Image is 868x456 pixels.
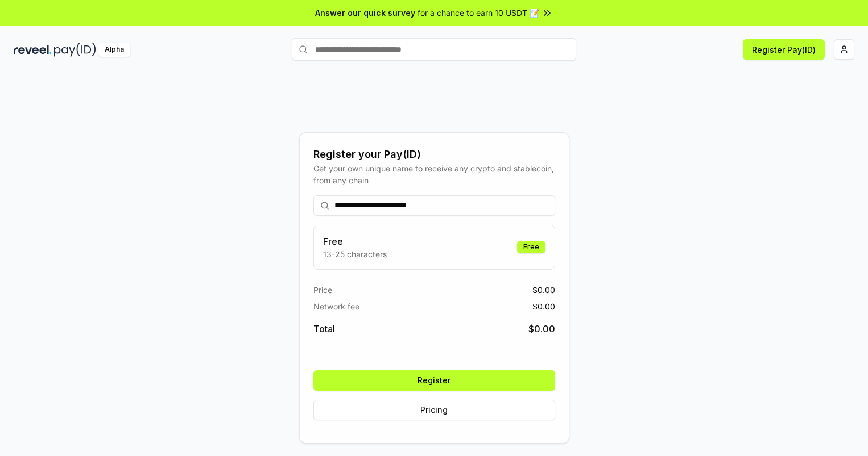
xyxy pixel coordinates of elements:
[323,248,387,260] p: 13-25 characters
[528,322,555,336] span: $ 0.00
[313,147,555,162] div: Register your Pay(ID)
[532,300,555,312] span: $ 0.00
[315,7,415,19] span: Answer our quick survey
[313,284,332,296] span: Price
[418,7,539,19] span: for a chance to earn 10 USDT 📝
[313,370,555,391] button: Register
[323,235,387,248] h3: Free
[313,300,359,312] span: Network fee
[313,162,555,186] div: Get your own unique name to receive any crypto and stablecoin, from any chain
[98,43,130,57] div: Alpha
[313,400,555,420] button: Pricing
[532,284,555,296] span: $ 0.00
[313,322,335,336] span: Total
[54,43,96,57] img: pay_id
[14,43,52,57] img: reveel_dark
[517,241,545,253] div: Free
[743,39,825,60] button: Register Pay(ID)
